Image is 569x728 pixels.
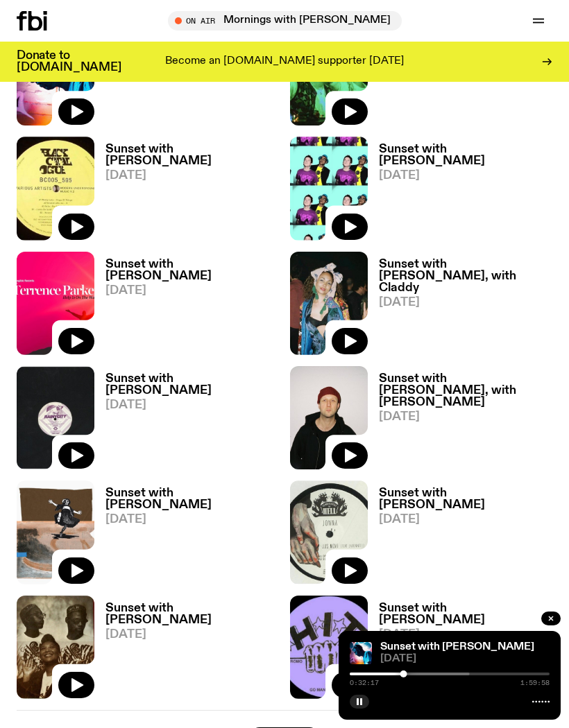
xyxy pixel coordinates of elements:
[105,629,279,641] span: [DATE]
[105,487,279,511] h3: Sunset with [PERSON_NAME]
[105,514,279,526] span: [DATE]
[379,373,552,408] h3: Sunset with [PERSON_NAME], with [PERSON_NAME]
[94,259,279,355] a: Sunset with [PERSON_NAME][DATE]
[94,373,279,469] a: Sunset with [PERSON_NAME][DATE]
[379,629,552,641] span: [DATE]
[94,487,279,584] a: Sunset with [PERSON_NAME][DATE]
[94,603,279,699] a: Sunset with [PERSON_NAME][DATE]
[379,411,552,423] span: [DATE]
[350,642,372,664] img: Simon Caldwell stands side on, looking downwards. He has headphones on. Behind him is a brightly ...
[379,170,552,182] span: [DATE]
[168,11,402,31] button: On AirMornings with [PERSON_NAME]
[105,144,279,167] h3: Sunset with [PERSON_NAME]
[379,487,552,511] h3: Sunset with [PERSON_NAME]
[368,259,552,355] a: Sunset with [PERSON_NAME], with Claddy[DATE]
[379,603,552,626] h3: Sunset with [PERSON_NAME]
[368,603,552,699] a: Sunset with [PERSON_NAME][DATE]
[94,144,279,240] a: Sunset with [PERSON_NAME][DATE]
[105,399,279,411] span: [DATE]
[368,373,552,469] a: Sunset with [PERSON_NAME], with [PERSON_NAME][DATE]
[17,50,121,73] h3: Donate to [DOMAIN_NAME]
[379,259,552,294] h3: Sunset with [PERSON_NAME], with Claddy
[368,144,552,240] a: Sunset with [PERSON_NAME][DATE]
[379,514,552,526] span: [DATE]
[105,170,279,182] span: [DATE]
[105,285,279,297] span: [DATE]
[105,373,279,397] h3: Sunset with [PERSON_NAME]
[380,654,550,664] span: [DATE]
[368,487,552,584] a: Sunset with [PERSON_NAME][DATE]
[520,679,550,686] span: 1:59:58
[379,144,552,167] h3: Sunset with [PERSON_NAME]
[105,259,279,282] h3: Sunset with [PERSON_NAME]
[380,641,534,652] a: Sunset with [PERSON_NAME]
[105,603,279,626] h3: Sunset with [PERSON_NAME]
[165,55,404,68] p: Become an [DOMAIN_NAME] supporter [DATE]
[379,297,552,309] span: [DATE]
[350,679,379,686] span: 0:32:17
